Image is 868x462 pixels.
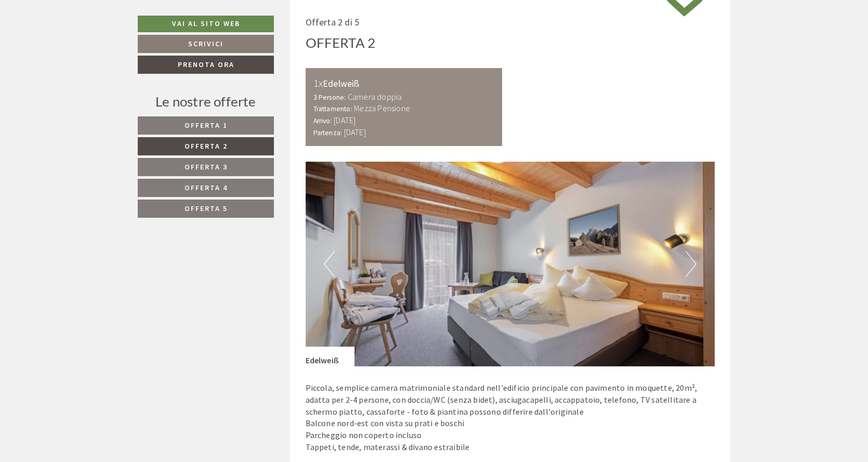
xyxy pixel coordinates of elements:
[306,33,376,52] div: Offerta 2
[306,347,355,366] div: Edelweiß
[138,92,274,111] div: Le nostre offerte
[8,29,162,60] div: Buon giorno, come possiamo aiutarla?
[138,56,274,74] a: Prenota ora
[306,162,715,366] img: image
[306,382,715,453] p: Piccola, semplice camera matrimoniale standard nell'edificio principale con pavimento in moquette...
[16,51,157,58] small: 15:22
[334,115,356,125] b: [DATE]
[313,116,332,125] small: Arrivo:
[324,251,335,277] button: Previous
[185,121,228,130] span: Offerta 1
[357,274,410,292] button: Invia
[348,91,402,102] b: Camera doppia
[313,128,343,137] small: Partenza:
[313,104,352,113] small: Trattamento:
[138,16,274,32] a: Vai al sito web
[183,8,226,26] div: giovedì
[306,16,360,28] span: Offerta 2 di 5
[686,251,696,277] button: Next
[344,127,366,137] b: [DATE]
[16,31,157,39] div: [GEOGRAPHIC_DATA]
[313,76,495,91] div: Edelweiß
[185,141,228,151] span: Offerta 2
[185,204,228,213] span: Offerta 5
[313,93,346,102] small: 3 Persone:
[354,103,410,113] b: Mezza Pensione
[185,183,228,192] span: Offerta 4
[138,35,274,53] a: Scrivici
[185,162,228,171] span: Offerta 3
[313,76,323,89] b: 1x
